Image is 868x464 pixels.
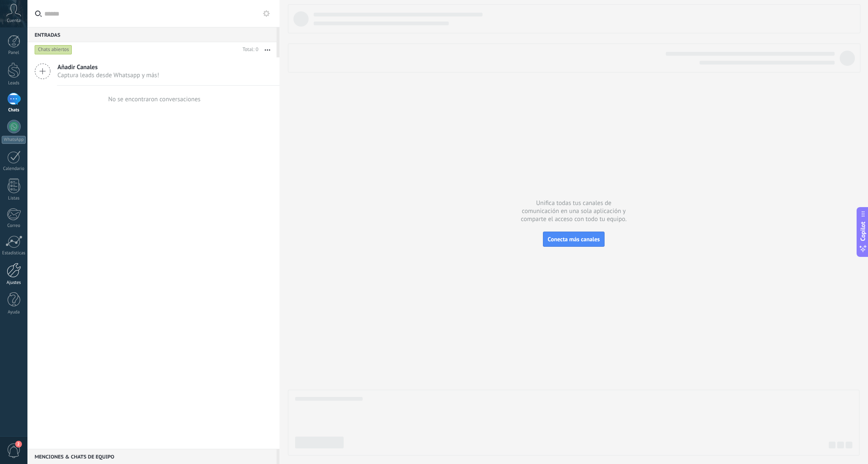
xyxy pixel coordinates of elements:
div: Correo [2,223,26,229]
div: Chats [2,108,26,113]
div: Ajustes [2,280,26,286]
div: Leads [2,81,26,86]
div: Chats abiertos [35,45,72,55]
span: Añadir Canales [57,63,159,71]
span: Cuenta [7,18,21,24]
span: Captura leads desde Whatsapp y más! [57,71,159,79]
div: No se encontraron conversaciones [108,95,201,103]
span: Copilot [859,222,867,241]
div: Menciones & Chats de equipo [27,449,277,464]
div: Entradas [27,27,277,42]
span: Conecta más canales [548,235,599,243]
div: Estadísticas [2,251,26,256]
button: Conecta más canales [543,232,604,247]
button: Más [258,42,277,57]
div: WhatsApp [2,136,26,144]
div: Panel [2,50,26,56]
div: Calendario [2,166,26,172]
div: Total: 0 [239,46,258,54]
span: 2 [15,441,22,448]
div: Ayuda [2,310,26,315]
div: Listas [2,196,26,201]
